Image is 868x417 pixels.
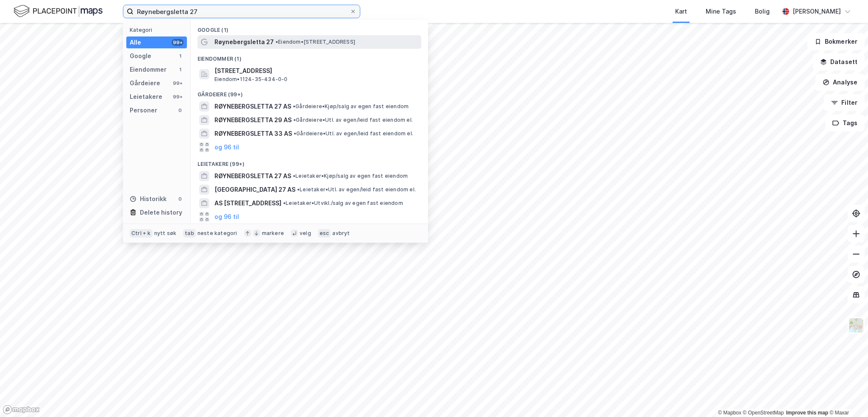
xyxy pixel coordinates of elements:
[825,115,865,132] button: Tags
[293,103,409,110] span: Gårdeiere • Kjøp/salg av egen fast eiendom
[130,229,153,238] div: Ctrl + k
[177,66,184,73] div: 1
[826,376,868,417] div: Kontrollprogram for chat
[293,103,295,109] span: •
[293,173,295,179] span: •
[297,186,416,193] span: Leietaker • Utl. av egen/leid fast eiendom el.
[297,186,300,193] span: •
[214,129,292,139] span: RØYNEBERGSLETTA 33 AS
[718,410,741,416] a: Mapbox
[130,51,151,61] div: Google
[743,410,784,416] a: OpenStreetMap
[294,130,296,137] span: •
[813,53,865,70] button: Datasett
[755,6,770,17] div: Bolig
[3,405,40,414] a: Mapbox homepage
[214,185,295,195] span: [GEOGRAPHIC_DATA] 27 AS
[262,230,284,237] div: markere
[191,84,428,100] div: Gårdeiere (99+)
[198,230,237,237] div: neste kategori
[191,49,428,64] div: Eiendommer (1)
[130,37,141,48] div: Alle
[214,37,274,47] span: Røynebergsletta 27
[848,317,864,333] img: Z
[293,117,296,123] span: •
[807,33,865,50] button: Bokmerker
[130,78,160,88] div: Gårdeiere
[134,5,350,18] input: Søk på adresse, matrikkel, gårdeiere, leietakere eller personer
[130,92,162,102] div: Leietakere
[786,410,828,416] a: Improve this map
[130,27,187,33] div: Kategori
[793,6,841,17] div: [PERSON_NAME]
[293,117,413,123] span: Gårdeiere • Utl. av egen/leid fast eiendom el.
[214,212,239,222] button: og 96 til
[293,173,408,179] span: Leietaker • Kjøp/salg av egen fast eiendom
[14,4,103,19] img: logo.f888ab2527a4732fd821a326f86c7f29.svg
[191,154,428,169] div: Leietakere (99+)
[191,20,428,35] div: Google (1)
[214,115,292,125] span: RØYNEBERGSLETTA 29 AS
[283,200,403,207] span: Leietaker • Utvikl./salg av egen fast eiendom
[275,39,355,45] span: Eiendom • [STREET_ADDRESS]
[214,198,281,208] span: AS [STREET_ADDRESS]
[300,230,311,237] div: velg
[140,207,182,218] div: Delete history
[177,53,184,59] div: 1
[172,39,184,46] div: 99+
[275,39,278,45] span: •
[214,66,418,76] span: [STREET_ADDRESS]
[130,194,167,204] div: Historikk
[294,130,413,137] span: Gårdeiere • Utl. av egen/leid fast eiendom el.
[214,101,291,112] span: RØYNEBERGSLETTA 27 AS
[172,80,184,87] div: 99+
[332,230,350,237] div: avbryt
[177,196,184,202] div: 0
[130,64,167,75] div: Eiendommer
[815,74,865,91] button: Analyse
[318,229,331,238] div: esc
[824,94,865,111] button: Filter
[172,93,184,100] div: 99+
[826,376,868,417] iframe: Chat Widget
[214,142,239,152] button: og 96 til
[214,76,288,83] span: Eiendom • 1124-35-434-0-0
[675,6,687,17] div: Kart
[154,230,177,237] div: nytt søk
[283,200,286,206] span: •
[214,171,291,181] span: RØYNEBERGSLETTA 27 AS
[183,229,196,238] div: tab
[706,6,736,17] div: Mine Tags
[130,105,157,115] div: Personer
[177,107,184,114] div: 0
